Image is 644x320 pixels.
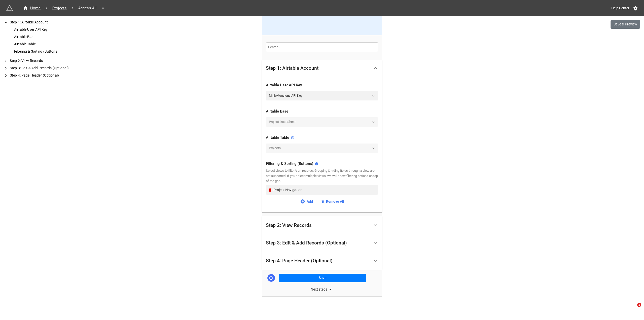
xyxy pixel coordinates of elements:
a: Projects [49,5,70,11]
div: Step 2: View Records [262,216,382,234]
div: Airtable User API Key [13,27,80,32]
div: Step 2: View Records [9,58,80,63]
a: Remove All [321,199,344,204]
a: Miniextensions API Key [266,91,378,100]
nav: breadcrumb [20,5,100,11]
div: Step 1: Airtable Account [262,76,382,212]
div: Step 3: Edit & Add Records (Optional) [9,65,80,71]
div: Filtering & Sorting (Buttons) [13,49,80,54]
div: Airtable Table [13,42,80,47]
div: Step 1: Airtable Account [266,66,318,71]
span: Projects [49,5,70,11]
img: miniextensions-icon.73ae0678.png [6,5,13,12]
a: Home [20,5,44,11]
button: Save & Preview [611,20,640,29]
input: Search... [266,42,378,52]
li: / [72,6,73,11]
div: Airtable Base [13,34,80,40]
div: Step 3: Edit & Add Records (Optional) [266,240,347,245]
a: Remove [268,188,274,192]
a: Sync Base Structure [267,274,275,282]
div: Airtable Table [266,135,295,141]
div: Step 2: View Records [266,223,312,228]
div: Airtable User API Key [266,82,378,88]
span: 1 [637,303,641,307]
div: Airtable Base [266,109,378,115]
div: Next steps [262,286,382,292]
div: Step 1: Airtable Account [9,20,80,25]
a: Add [300,199,313,204]
div: Step 4: Page Header (Optional) [266,258,333,263]
div: Home [23,5,41,11]
div: Step 4: Page Header (Optional) [262,252,382,270]
div: Step 3: Edit & Add Records (Optional) [262,234,382,252]
div: Step 1: Airtable Account [262,60,382,76]
div: Select views to filter/sort records. Grouping & hiding fields through a view are not supported. I... [266,168,378,184]
button: Save [279,274,366,282]
a: Help Center [608,4,633,13]
div: Step 4: Page Header (Optional) [9,73,80,78]
iframe: Intercom live chat [627,303,639,315]
li: / [46,6,47,11]
div: Project Navigation [273,187,376,193]
div: Filtering & Sorting (Buttons) [266,161,378,167]
span: Access All [75,5,100,11]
